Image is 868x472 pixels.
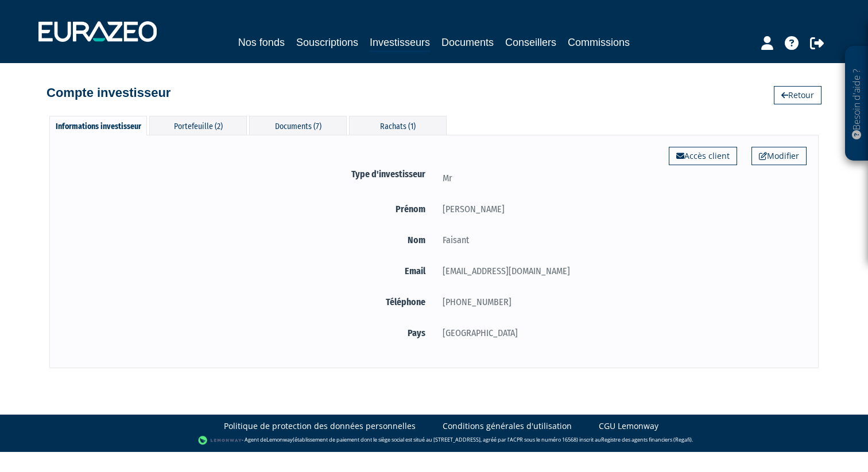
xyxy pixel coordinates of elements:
[434,233,807,247] div: Faisant
[38,21,157,42] img: 1732889491-logotype_eurazeo_blanc_rvb.png
[238,34,285,50] a: Nos fonds
[224,420,416,432] a: Politique de protection des données personnelles
[669,147,737,165] a: Accès client
[434,202,807,216] div: [PERSON_NAME]
[370,34,430,52] a: Investisseurs
[434,171,807,185] div: Mr
[11,435,857,446] div: - Agent de (établissement de paiement dont le siège social est situé au [STREET_ADDRESS], agréé p...
[505,34,556,50] a: Conseillers
[599,420,658,432] a: CGU Lemonway
[850,52,863,155] p: Besoin d'aide ?
[568,34,630,50] a: Commissions
[266,436,293,444] a: Lemonway
[61,167,434,181] label: Type d'investisseur
[198,435,242,446] img: logo-lemonway.png
[61,326,434,340] label: Pays
[61,233,434,247] label: Nom
[149,116,247,135] div: Portefeuille (2)
[434,326,807,340] div: [GEOGRAPHIC_DATA]
[61,264,434,278] label: Email
[774,86,821,104] a: Retour
[601,436,692,444] a: Registre des agents financiers (Regafi)
[751,147,807,165] a: Modifier
[61,202,434,216] label: Prénom
[249,116,347,135] div: Documents (7)
[49,116,147,135] div: Informations investisseur
[296,34,358,50] a: Souscriptions
[46,86,170,100] h4: Compte investisseur
[434,264,807,278] div: [EMAIL_ADDRESS][DOMAIN_NAME]
[434,295,807,309] div: [PHONE_NUMBER]
[443,420,572,432] a: Conditions générales d'utilisation
[441,34,494,50] a: Documents
[349,116,447,135] div: Rachats (1)
[61,295,434,309] label: Téléphone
